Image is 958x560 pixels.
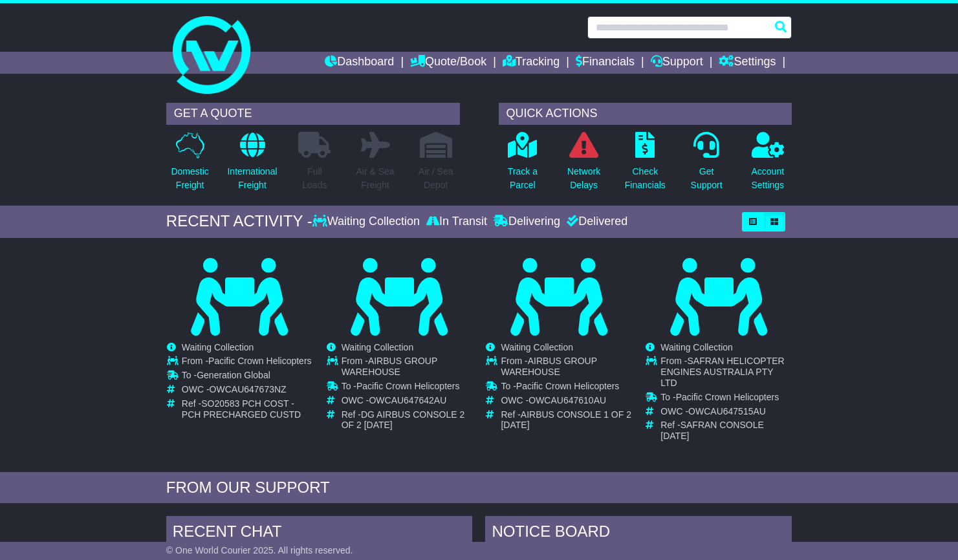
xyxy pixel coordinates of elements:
[182,398,301,420] span: SO20583 PCH COST - PCH PRECHARGED CUSTD
[210,384,287,394] span: OWCAU647673NZ
[660,392,791,406] td: To -
[501,409,631,431] td: Ref -
[182,384,312,398] td: OWC -
[356,165,394,192] p: Air & Sea Freight
[423,215,490,229] div: In Transit
[501,356,596,377] span: AIRBUS GROUP WAREHOUSE
[624,131,666,199] a: CheckFinancials
[501,356,631,381] td: From -
[660,342,733,352] span: Waiting Collection
[516,381,620,391] span: Pacific Crown Helicopters
[325,52,394,74] a: Dashboard
[342,395,472,409] td: OWC -
[342,381,472,395] td: To -
[166,103,460,125] div: GET A QUOTE
[660,406,791,420] td: OWC -
[485,516,792,551] div: NOTICE BOARD
[651,52,703,74] a: Support
[499,103,792,125] div: QUICK ACTIONS
[501,381,631,395] td: To -
[690,131,723,199] a: GetSupport
[563,215,627,229] div: Delivered
[166,516,473,551] div: RECENT CHAT
[182,398,312,420] td: Ref -
[342,409,465,431] span: DG AIRBUS CONSOLE 2 OF 2 [DATE]
[171,165,208,192] p: Domestic Freight
[660,356,784,388] span: SAFRAN HELICOPTER ENGINES AUSTRALIA PTY LTD
[625,165,666,192] p: Check Financials
[312,215,423,229] div: Waiting Collection
[751,131,785,199] a: AccountSettings
[660,420,791,442] td: Ref -
[419,165,453,192] p: Air / Sea Depot
[227,165,277,192] p: International Freight
[166,545,353,555] span: © One World Courier 2025. All rights reserved.
[342,356,437,377] span: AIRBUS GROUP WAREHOUSE
[501,395,631,409] td: OWC -
[342,356,472,381] td: From -
[501,342,573,352] span: Waiting Collection
[166,479,792,497] div: FROM OUR SUPPORT
[528,395,606,405] span: OWCAU647610AU
[182,356,312,370] td: From -
[197,370,270,380] span: Generation Global
[676,392,779,402] span: Pacific Crown Helicopters
[691,165,723,192] p: Get Support
[356,381,460,391] span: Pacific Crown Helicopters
[298,165,331,192] p: Full Loads
[170,131,209,199] a: DomesticFreight
[719,52,776,74] a: Settings
[501,409,631,431] span: AIRBUS CONSOLE 1 OF 2 [DATE]
[226,131,278,199] a: InternationalFreight
[660,420,763,441] span: SAFRAN CONSOLE [DATE]
[369,395,446,405] span: OWCAU647642AU
[342,409,472,431] td: Ref -
[660,356,791,391] td: From -
[208,356,312,366] span: Pacific Crown Helicopters
[490,215,563,229] div: Delivering
[567,165,600,192] p: Network Delays
[182,370,312,384] td: To -
[182,342,254,352] span: Waiting Collection
[503,52,560,74] a: Tracking
[166,212,312,231] div: RECENT ACTIVITY -
[567,131,601,199] a: NetworkDelays
[410,52,486,74] a: Quote/Book
[507,131,538,199] a: Track aParcel
[688,406,766,416] span: OWCAU647515AU
[576,52,635,74] a: Financials
[752,165,785,192] p: Account Settings
[342,342,414,352] span: Waiting Collection
[508,165,538,192] p: Track a Parcel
